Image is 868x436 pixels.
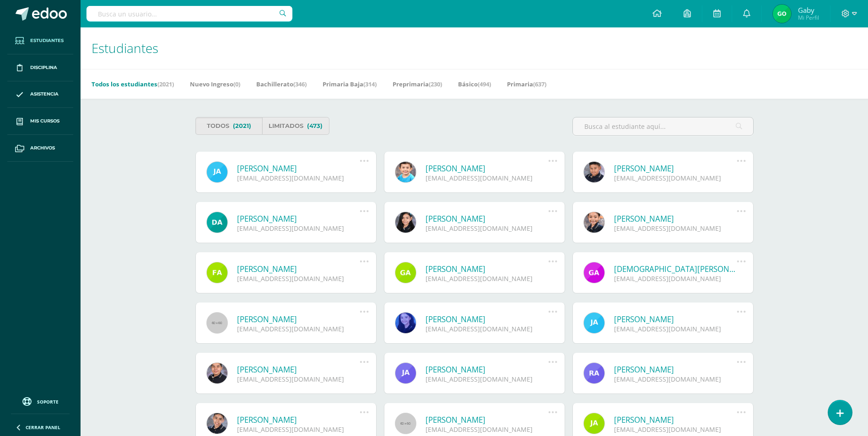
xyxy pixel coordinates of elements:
[190,77,240,91] a: Nuevo Ingreso(0)
[426,375,549,383] div: [EMAIL_ADDRESS][DOMAIN_NAME]
[614,163,737,174] a: [PERSON_NAME]
[614,314,737,324] a: [PERSON_NAME]
[426,163,549,174] a: [PERSON_NAME]
[7,108,73,135] a: Mis cursos
[237,324,360,333] div: [EMAIL_ADDRESS][DOMAIN_NAME]
[237,364,360,375] a: [PERSON_NAME]
[157,80,174,88] span: (2021)
[7,81,73,108] a: Asistencia
[614,375,737,383] div: [EMAIL_ADDRESS][DOMAIN_NAME]
[798,14,819,21] span: Mi Perfil
[363,80,377,88] span: (314)
[773,5,791,23] img: 52c6a547d3e5ceb6647bead920684466.png
[323,77,377,91] a: Primaria Baja(314)
[237,314,360,324] a: [PERSON_NAME]
[614,324,737,333] div: [EMAIL_ADDRESS][DOMAIN_NAME]
[26,424,60,431] span: Cerrar panel
[30,37,64,44] span: Estudiantes
[393,77,442,91] a: Preprimaria(230)
[614,274,737,283] div: [EMAIL_ADDRESS][DOMAIN_NAME]
[614,174,737,182] div: [EMAIL_ADDRESS][DOMAIN_NAME]
[237,274,360,283] div: [EMAIL_ADDRESS][DOMAIN_NAME]
[426,324,549,333] div: [EMAIL_ADDRESS][DOMAIN_NAME]
[237,174,360,182] div: [EMAIL_ADDRESS][DOMAIN_NAME]
[237,415,360,425] a: [PERSON_NAME]
[237,425,360,434] div: [EMAIL_ADDRESS][DOMAIN_NAME]
[533,80,546,88] span: (637)
[426,425,549,434] div: [EMAIL_ADDRESS][DOMAIN_NAME]
[507,77,546,91] a: Primaria(637)
[237,163,360,174] a: [PERSON_NAME]
[30,64,57,71] span: Disciplina
[614,224,737,233] div: [EMAIL_ADDRESS][DOMAIN_NAME]
[478,80,491,88] span: (494)
[92,77,174,91] a: Todos los estudiantes(2021)
[573,117,753,135] input: Busca al estudiante aquí...
[614,213,737,224] a: [PERSON_NAME]
[426,415,549,425] a: [PERSON_NAME]
[426,264,549,274] a: [PERSON_NAME]
[7,27,73,54] a: Estudiantes
[86,6,292,21] input: Busca un usuario...
[7,54,73,81] a: Disciplina
[262,117,329,135] a: Limitados(473)
[233,117,251,134] span: (2021)
[426,213,549,224] a: [PERSON_NAME]
[11,395,70,407] a: Soporte
[426,364,549,375] a: [PERSON_NAME]
[30,117,59,125] span: Mis cursos
[30,144,55,152] span: Archivos
[7,135,73,162] a: Archivos
[458,77,491,91] a: Básico(494)
[233,80,240,88] span: (0)
[293,80,307,88] span: (346)
[37,399,59,405] span: Soporte
[195,117,263,135] a: Todos(2021)
[429,80,442,88] span: (230)
[426,224,549,233] div: [EMAIL_ADDRESS][DOMAIN_NAME]
[92,39,158,57] span: Estudiantes
[30,90,59,98] span: Asistencia
[614,415,737,425] a: [PERSON_NAME]
[237,375,360,383] div: [EMAIL_ADDRESS][DOMAIN_NAME]
[614,364,737,375] a: [PERSON_NAME]
[426,314,549,324] a: [PERSON_NAME]
[426,174,549,182] div: [EMAIL_ADDRESS][DOMAIN_NAME]
[614,425,737,434] div: [EMAIL_ADDRESS][DOMAIN_NAME]
[426,274,549,283] div: [EMAIL_ADDRESS][DOMAIN_NAME]
[798,5,819,15] span: Gaby
[237,264,360,274] a: [PERSON_NAME]
[256,77,307,91] a: Bachillerato(346)
[614,264,737,274] a: [DEMOGRAPHIC_DATA][PERSON_NAME]
[237,213,360,224] a: [PERSON_NAME]
[307,117,323,134] span: (473)
[237,224,360,233] div: [EMAIL_ADDRESS][DOMAIN_NAME]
